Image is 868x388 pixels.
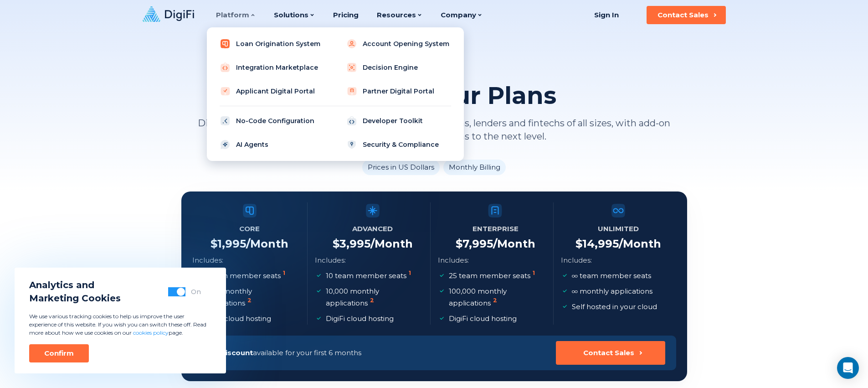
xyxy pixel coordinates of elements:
p: We use various tracking cookies to help us improve the user experience of this website. If you wi... [29,312,211,337]
p: 25 team member seats [449,270,537,282]
a: Sign In [583,6,630,24]
sup: 1 [283,269,285,276]
sup: 2 [493,297,497,304]
a: Integration Marketplace [214,58,330,77]
sup: 2 [247,297,252,304]
a: AI Agents [214,135,330,154]
div: Contact Sales [583,348,634,357]
a: Developer Toolkit [341,112,457,130]
sup: 1 [409,269,411,276]
button: Confirm [29,344,89,362]
p: 100,000 monthly applications [449,285,544,309]
span: /Month [493,237,535,250]
p: 10 team member seats [326,270,413,282]
sup: 1 [533,269,535,276]
a: Loan Origination System [214,35,330,53]
p: 1,000 monthly applications [203,285,298,309]
h4: $ 3,995 [333,237,413,251]
p: available for your first 6 months [203,347,361,359]
span: /Month [370,237,413,250]
a: Partner Digital Portal [341,82,457,100]
p: 10,000 monthly applications [326,285,421,309]
h5: Unlimited [598,222,639,235]
a: Decision Engine [341,58,457,77]
a: Applicant Digital Portal [214,82,330,100]
span: 50% discount [203,348,253,357]
a: No-Code Configuration [214,112,330,130]
p: DigiFi cloud hosting [203,313,271,325]
div: Confirm [44,349,74,358]
a: cookies policy [133,329,169,336]
li: Prices in US Dollars [362,160,440,175]
span: Analytics and [29,279,121,292]
p: team member seats [572,270,651,282]
p: Self hosted in your cloud [572,301,657,313]
p: DigiFi cloud hosting [449,313,517,325]
p: monthly applications [572,285,652,297]
p: Includes: [438,254,469,266]
p: DigiFi’s usage-based plans are made for banks, credit unions, lenders and fintechs of all sizes, ... [181,117,687,143]
p: Includes: [561,254,592,266]
h5: Advanced [352,222,393,235]
a: Security & Compliance [341,135,457,154]
button: Contact Sales [647,6,726,24]
span: /Month [619,237,661,250]
h5: Enterprise [473,222,519,235]
div: Open Intercom Messenger [837,357,859,379]
h4: $ 14,995 [575,237,661,251]
a: Account Opening System [341,35,457,53]
sup: 2 [370,297,374,304]
li: Monthly Billing [443,160,506,175]
span: Marketing Cookies [29,292,121,305]
div: On [191,287,201,296]
h4: $ 7,995 [456,237,535,251]
div: Contact Sales [657,10,709,20]
button: Contact Sales [556,341,665,365]
p: DigiFi cloud hosting [326,313,394,325]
